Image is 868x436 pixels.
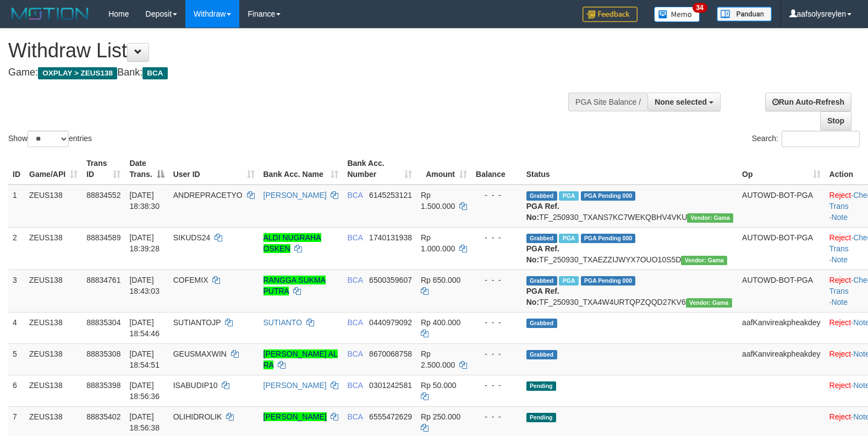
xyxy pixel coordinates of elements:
[686,298,732,308] span: Vendor URL: https://trx31.1velocity.biz
[829,381,851,390] a: Reject
[476,317,518,328] div: - - -
[369,233,412,242] span: Copy 1740131938 to clipboard
[421,349,455,369] span: Rp 2.500.000
[416,153,471,185] th: Amount: activate to sort column ascending
[829,191,851,200] a: Reject
[369,191,412,200] span: Copy 6145253121 to clipboard
[173,318,221,327] span: SUTIANTOJP
[347,191,362,200] span: BCA
[347,233,362,242] span: BCA
[687,213,733,223] span: Vendor URL: https://trx31.1velocity.biz
[654,7,700,22] img: Button%20Memo.svg
[129,318,160,338] span: [DATE] 18:54:46
[647,93,721,111] button: None selected
[8,227,25,270] td: 2
[347,276,362,284] span: BCA
[522,227,738,270] td: TF_250930_TXAEZZIJWYX7OUO10S5D
[38,67,117,79] span: OXPLAY > ZEUS138
[820,111,851,130] a: Stop
[829,412,851,421] a: Reject
[25,227,82,270] td: ZEUS138
[526,381,556,391] span: Pending
[765,93,851,111] a: Run Auto-Refresh
[8,40,568,62] h1: Withdraw List
[8,312,25,343] td: 4
[173,276,208,284] span: COFEMIX
[782,131,860,147] input: Search:
[369,349,412,358] span: Copy 8670068758 to clipboard
[169,153,259,185] th: User ID: activate to sort column ascending
[526,350,557,359] span: Grabbed
[829,349,851,358] a: Reject
[526,287,559,306] b: PGA Ref. No:
[8,270,25,312] td: 3
[421,276,460,284] span: Rp 650.000
[522,270,738,312] td: TF_250930_TXA4W4URTQPZQQD27KV6
[421,412,460,421] span: Rp 250.000
[125,153,168,185] th: Date Trans.: activate to sort column descending
[831,298,848,306] a: Note
[86,349,120,358] span: 88835308
[526,319,557,328] span: Grabbed
[129,276,160,295] span: [DATE] 18:43:03
[25,185,82,228] td: ZEUS138
[25,270,82,312] td: ZEUS138
[173,381,218,390] span: ISABUDIP10
[86,276,120,284] span: 88834761
[522,153,738,185] th: Status
[693,3,707,13] span: 34
[559,191,578,201] span: Marked by aafsolysreylen
[526,202,559,222] b: PGA Ref. No:
[86,318,120,327] span: 88835304
[129,381,160,401] span: [DATE] 18:56:36
[681,256,727,265] span: Vendor URL: https://trx31.1velocity.biz
[738,185,825,228] td: AUTOWD-BOT-PGA
[471,153,522,185] th: Balance
[829,233,851,242] a: Reject
[421,233,455,253] span: Rp 1.000.000
[129,233,160,253] span: [DATE] 18:39:28
[476,190,518,201] div: - - -
[173,233,211,242] span: SIKUDS24
[347,412,362,421] span: BCA
[8,6,92,22] img: MOTION_logo.png
[738,343,825,375] td: aafKanvireakpheakdey
[476,274,518,286] div: - - -
[581,191,636,201] span: PGA Pending
[559,276,578,286] span: Marked by aafsolysreylen
[8,375,25,406] td: 6
[173,349,227,358] span: GEUSMAXWIN
[25,153,82,185] th: Game/API: activate to sort column ascending
[129,412,160,432] span: [DATE] 18:56:38
[259,153,343,185] th: Bank Acc. Name: activate to sort column ascending
[369,276,412,284] span: Copy 6500359607 to clipboard
[25,343,82,375] td: ZEUS138
[369,412,412,421] span: Copy 6555472629 to clipboard
[129,191,160,211] span: [DATE] 18:38:30
[263,276,326,295] a: RANGGA SUKMA PUTRA
[568,93,647,111] div: PGA Site Balance /
[129,349,160,369] span: [DATE] 18:54:51
[717,7,772,21] img: panduan.png
[8,343,25,375] td: 5
[82,153,125,185] th: Trans ID: activate to sort column ascending
[476,411,518,422] div: - - -
[752,131,860,147] label: Search:
[86,412,120,421] span: 88835402
[655,98,707,106] span: None selected
[526,234,557,243] span: Grabbed
[8,131,92,147] label: Show entries
[263,233,321,253] a: ALDI NUGRAHA OSKEN
[25,375,82,406] td: ZEUS138
[173,412,222,421] span: OLIHIDROLIK
[86,233,120,242] span: 88834589
[8,185,25,228] td: 1
[738,312,825,343] td: aafKanvireakpheakdey
[559,234,578,243] span: Marked by aafsolysreylen
[8,153,25,185] th: ID
[829,318,851,327] a: Reject
[526,191,557,201] span: Grabbed
[421,381,457,390] span: Rp 50.000
[263,381,327,390] a: [PERSON_NAME]
[581,234,636,243] span: PGA Pending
